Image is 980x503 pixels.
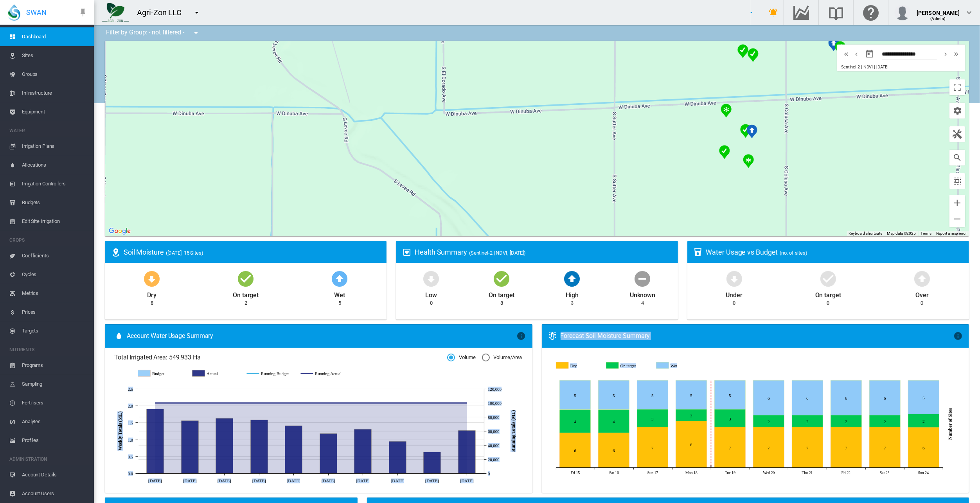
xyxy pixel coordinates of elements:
g: On target Aug 18, 2025 2 [676,410,707,421]
tspan: Running Totals (ML) [511,410,516,452]
img: SWAN-Landscape-Logo-Colour-drop.png [8,4,20,21]
md-icon: icon-arrow-up-bold-circle [330,269,349,288]
span: | [DATE] [874,65,888,70]
md-icon: icon-heart-box-outline [402,248,412,257]
md-icon: icon-chevron-down [964,8,974,17]
md-icon: icon-select-all [953,176,962,186]
md-icon: icon-magnify [953,153,962,162]
md-icon: icon-cup-water [694,248,703,257]
span: Prices [22,303,88,322]
md-icon: Search the knowledge base [827,8,845,17]
circle: Running Actual Jun 22 100,149.07 [188,401,191,404]
div: NDVI: AS - Light SHA [746,124,757,138]
g: Dry Aug 15, 2025 6 [559,433,590,468]
span: Irrigation Plans [22,137,88,156]
div: Health Summary [415,247,671,257]
g: On target Aug 20, 2025 2 [753,415,784,427]
tspan: Mon 18 [685,471,698,475]
circle: Running Budget Aug 10 20 [430,472,433,475]
g: Wet Aug 16, 2025 5 [598,381,629,410]
button: icon-magnify [949,150,965,165]
tspan: [DATE] [287,478,300,483]
circle: Running Budget Jun 29 20 [223,472,226,475]
div: On target [815,288,841,300]
circle: Running Budget Jul 6 20 [257,472,261,475]
div: Agri-Zon LLC [137,7,189,18]
div: Forecast Soil Moisture Summary [561,332,954,340]
tspan: Thu 21 [802,471,813,475]
span: Targets [22,322,88,340]
div: Low [425,288,437,300]
tspan: 2.5 [128,387,133,392]
span: Infrastructure [22,84,88,102]
g: Wet Aug 17, 2025 5 [637,381,668,410]
md-icon: icon-chevron-left [852,49,861,59]
div: NDVI: AS - Heavy SHA [719,145,730,159]
tspan: 40,000 [488,443,500,448]
div: NDVI: P - Medium SHA [835,41,846,55]
g: Wet Aug 15, 2025 5 [559,381,590,410]
span: Programs [22,356,88,375]
div: 5 [338,300,341,307]
div: Soil Moisture [124,247,380,257]
span: CROPS [9,234,88,246]
tspan: 80,000 [488,415,500,420]
div: 0 [430,300,433,307]
g: Dry Aug 20, 2025 7 [753,427,784,468]
span: Allocations [22,156,88,174]
tspan: 60,000 [488,429,500,434]
div: On target [489,288,514,300]
md-icon: icon-information [953,331,963,341]
button: icon-menu-down [188,25,204,41]
button: icon-chevron-right [941,49,951,59]
circle: Running Budget Jul 20 20 [327,472,330,475]
g: On target Aug 22, 2025 2 [831,415,861,427]
div: 8 [151,300,153,307]
md-icon: icon-arrow-up-bold-circle [563,269,581,288]
div: High [566,288,579,300]
div: NDVI: AN-Heavy SHA [737,44,748,58]
g: Wet Aug 22, 2025 6 [831,381,861,415]
md-icon: icon-arrow-down-bold-circle [422,269,441,288]
g: On target [606,362,651,369]
div: NDVI: SHA Disease Med 2023 [721,104,732,118]
div: 0 [733,300,735,307]
button: icon-menu-down [189,5,205,20]
img: Google [107,226,133,236]
g: Dry Aug 22, 2025 7 [831,427,861,468]
g: Wet [657,362,701,369]
g: Dry Aug 24, 2025 6 [908,428,939,468]
span: (no. of sites) [780,250,807,256]
tspan: 120,000 [488,387,502,392]
circle: Running Actual Jul 27 100,156.17 [361,401,364,404]
md-icon: icon-cog [953,106,962,115]
img: 7FicoSLW9yRjj7F2+0uvjPufP+ga39vogPu+G1+wvBtcm3fNv859aGr42DJ5pXiEAAAAAAAAAAAAAAAAAAAAAAAAAAAAAAAAA... [102,3,129,22]
button: Keyboard shortcuts [849,231,883,236]
tspan: 0.5 [128,454,133,459]
tspan: 20,000 [488,457,500,462]
span: Analytes [22,412,88,431]
g: Dry Aug 23, 2025 7 [869,427,900,468]
tspan: Sun 24 [918,471,929,475]
circle: Running Actual Jun 15 100,147.5 [153,401,156,404]
g: Wet Aug 21, 2025 6 [792,381,823,415]
circle: Running Actual Jul 13 100,153.68 [292,401,295,404]
g: Wet Aug 23, 2025 6 [869,381,900,415]
a: Terms [921,231,931,235]
g: Actual Jun 15 1.91 [147,409,164,473]
md-icon: icon-chevron-double-right [952,49,960,59]
circle: Running Budget Jul 27 20 [361,472,364,475]
span: NUTRIENTS [9,343,88,356]
md-icon: icon-menu-down [192,8,201,17]
img: profile.jpg [895,5,910,20]
g: Dry Aug 19, 2025 7 [714,427,745,468]
g: Dry Aug 18, 2025 8 [676,421,707,468]
md-icon: icon-checkbox-marked-circle [819,269,838,288]
circle: Running Budget Jun 15 20 [153,472,156,475]
g: On target Aug 21, 2025 2 [792,415,823,427]
div: 3 [571,300,574,307]
span: Irrigation Controllers [22,174,88,193]
circle: Running Budget Aug 3 20 [396,472,399,475]
md-icon: icon-checkbox-marked-circle [236,269,255,288]
tspan: [DATE] [391,478,405,483]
